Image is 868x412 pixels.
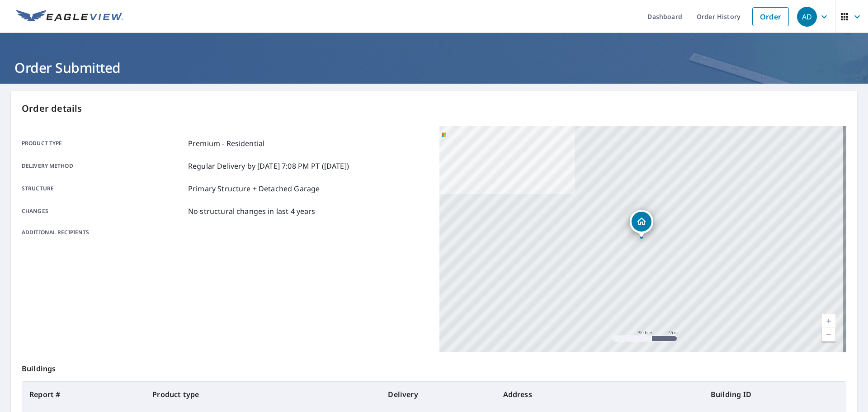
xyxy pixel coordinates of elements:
th: Report # [22,382,145,407]
p: Regular Delivery by [DATE] 7:08 PM PT ([DATE]) [188,161,349,171]
p: No structural changes in last 4 years [188,206,316,217]
p: Delivery method [22,161,184,171]
th: Product type [145,382,381,407]
th: Address [496,382,703,407]
a: Current Level 17, Zoom In [822,314,835,328]
p: Changes [22,206,184,217]
img: EV Logo [16,10,123,24]
a: Current Level 17, Zoom Out [822,328,835,341]
p: Structure [22,183,184,194]
h1: Order Submitted [11,58,857,77]
div: Dropped pin, building 1, Residential property, 145 Heights Rd Ridgewood, NJ 07450 [630,210,653,238]
a: Order [752,7,789,26]
p: Additional recipients [22,228,184,237]
p: Primary Structure + Detached Garage [188,183,320,194]
div: AD [797,7,817,27]
p: Premium - Residential [188,138,264,149]
th: Building ID [703,382,846,407]
p: Product type [22,138,184,149]
p: Buildings [22,352,846,381]
p: Order details [22,102,846,115]
th: Delivery [381,382,495,407]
